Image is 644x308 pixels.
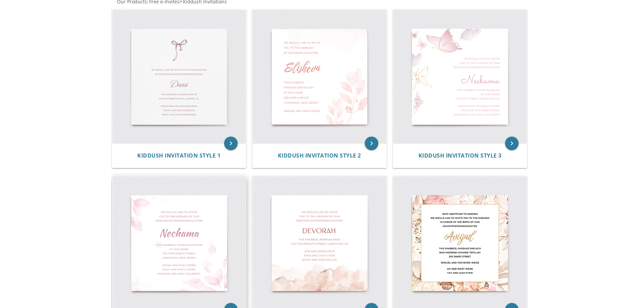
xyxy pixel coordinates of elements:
a: keyboard_arrow_right [365,137,378,150]
img: Kiddush Invitation Style 3 [393,10,527,144]
a: Kiddush Invitation Style 3 [419,152,502,159]
img: Kiddush Invitation Style 2 [253,10,386,144]
span: Kiddush Invitation Style 2 [278,152,361,159]
a: Kiddush Invitation Style 1 [137,152,220,159]
a: keyboard_arrow_right [505,137,519,150]
img: Kiddush Invitation Style 1 [112,10,246,144]
a: Kiddush Invitation Style 2 [278,152,361,159]
span: Kiddush Invitation Style 1 [137,152,220,159]
span: Kiddush Invitation Style 3 [419,152,502,159]
a: keyboard_arrow_right [224,137,238,150]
